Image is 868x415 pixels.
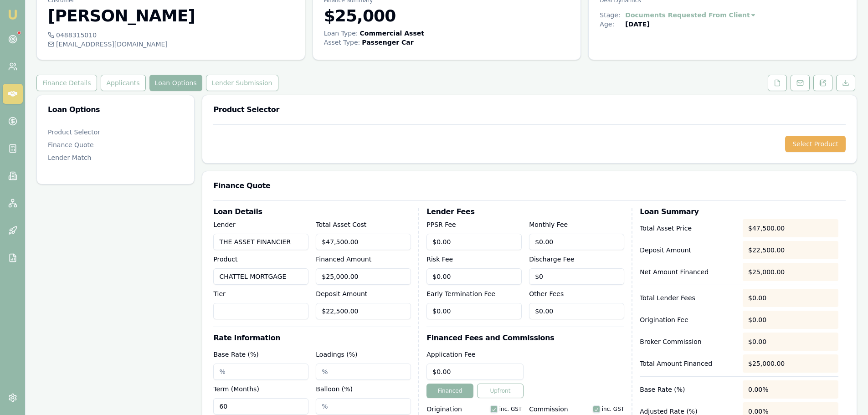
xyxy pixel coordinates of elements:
p: Total Amount Financed [640,359,735,368]
input: % [316,398,411,415]
h3: Rate Information [213,334,411,342]
input: $ [529,303,624,319]
p: Deposit Amount [640,246,735,255]
div: inc. GST [593,405,624,413]
input: $ [529,268,624,285]
h3: Lender Fees [426,208,624,215]
div: $25,000.00 [743,354,838,373]
input: $ [426,268,522,285]
div: Age: [600,20,625,29]
input: $ [426,303,522,319]
label: Term (Months) [213,385,259,393]
label: Early Termination Fee [426,290,495,297]
div: Passenger Car [362,38,413,47]
h3: $25,000 [324,7,570,25]
label: Balloon (%) [316,385,353,393]
div: Asset Type : [324,38,360,47]
button: Loan Options [149,75,202,91]
div: inc. GST [490,405,522,413]
input: $ [316,268,411,285]
input: $ [316,303,411,319]
label: Application Fee [426,351,475,358]
label: Risk Fee [426,256,453,263]
p: Total Asset Price [640,224,735,233]
h3: [PERSON_NAME] [48,7,294,25]
p: Origination Fee [640,315,735,324]
a: Applicants [99,75,148,91]
button: Finance Details [36,75,97,91]
div: Loan Type: [324,29,358,38]
input: $ [529,234,624,250]
label: Financed Amount [316,256,371,263]
div: $47,500.00 [743,219,838,237]
label: Base Rate (%) [213,351,258,358]
a: Lender Submission [204,75,280,91]
h3: Finance Quote [213,182,846,190]
label: Discharge Fee [529,256,574,263]
button: Lender Submission [206,75,278,91]
a: Finance Details [36,75,99,91]
label: Other Fees [529,290,564,297]
p: Broker Commission [640,337,735,346]
div: $25,000.00 [743,263,838,281]
p: Base Rate (%) [640,385,735,394]
div: [DATE] [625,20,649,29]
input: % [316,364,411,380]
img: emu-icon-u.png [7,9,18,20]
div: Finance Quote [48,140,183,149]
div: Product Selector [48,128,183,137]
label: Product [213,256,237,263]
div: $22,500.00 [743,241,838,259]
label: Tier [213,290,225,297]
button: Select Product [785,136,846,152]
label: Loadings (%) [316,351,357,358]
label: Monthly Fee [529,221,568,228]
a: Loan Options [148,75,204,91]
div: $0.00 [743,311,838,329]
p: Net Amount Financed [640,267,735,277]
label: PPSR Fee [426,221,456,228]
p: Total Lender Fees [640,293,735,302]
div: $0.00 [743,333,838,351]
div: $0.00 [743,289,838,307]
h3: Loan Details [213,208,411,215]
input: % [213,364,308,380]
h3: Financed Fees and Commissions [426,334,624,342]
button: Documents Requested From Client [625,10,756,20]
h3: Loan Options [48,106,183,113]
h3: Product Selector [213,106,846,113]
label: Deposit Amount [316,290,367,297]
div: 0.00% [743,380,838,399]
input: $ [426,364,524,380]
div: Commercial Asset [360,29,424,38]
div: Lender Match [48,153,183,162]
div: Stage: [600,10,625,20]
button: Upfront [477,384,524,398]
div: [EMAIL_ADDRESS][DOMAIN_NAME] [48,40,294,49]
input: $ [316,234,411,250]
button: Applicants [101,75,146,91]
div: 0488315010 [48,31,294,40]
label: Lender [213,221,235,228]
label: Origination [426,406,462,412]
label: Commission [529,406,568,412]
h3: Loan Summary [640,208,838,215]
button: Financed [426,384,473,398]
input: $ [426,234,522,250]
label: Total Asset Cost [316,221,366,228]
